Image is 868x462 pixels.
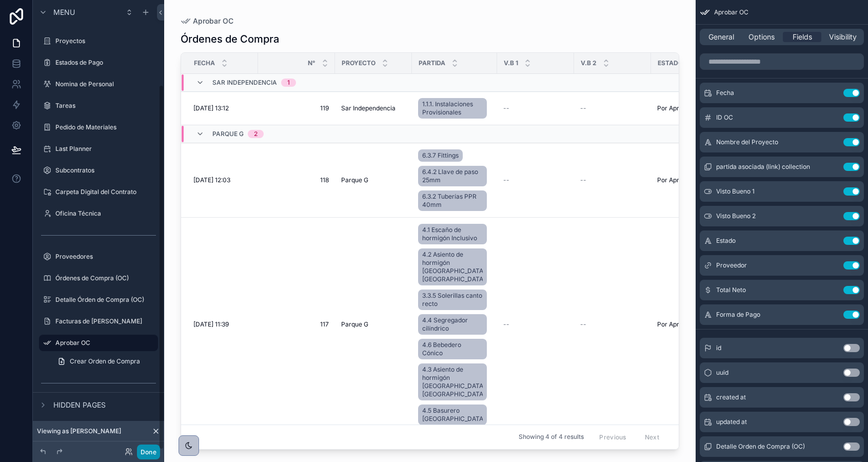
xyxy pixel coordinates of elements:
[55,209,156,218] label: Oficina Técnica
[55,145,156,153] label: Last Planner
[55,274,156,282] label: Órdenes de Compra (OC)
[55,123,156,131] label: Pedido de Materiales
[37,427,121,435] span: Viewing as [PERSON_NAME]
[70,357,140,365] span: Crear Orden de Compra
[39,205,158,222] a: Oficina Técnica
[716,89,734,97] span: Fecha
[212,79,277,87] span: Sar Independencia
[716,187,755,196] span: Visto Bueno 1
[39,119,158,136] a: Pedido de Materiales
[194,59,215,67] span: Fecha
[708,32,734,42] span: General
[39,292,158,308] a: Detalle Órden de Compra (OC)
[39,335,158,351] a: Aprobar OC
[39,76,158,92] a: Nomina de Personal
[53,7,75,17] span: Menu
[39,248,158,265] a: Proveedores
[716,311,760,319] span: Forma de Pago
[212,130,244,138] span: Parque G
[716,237,736,245] span: Estado
[716,344,721,352] span: id
[137,445,160,459] button: Done
[716,286,746,294] span: Total Neto
[342,59,376,67] span: Proyecto
[55,339,152,347] label: Aprobar OC
[39,141,158,157] a: Last Planner
[51,353,158,370] a: Crear Orden de Compra
[55,102,156,110] label: Tareas
[716,163,810,171] span: partida asociada (link) collection
[55,296,156,304] label: Detalle Órden de Compra (OC)
[716,212,756,220] span: Visto Bueno 2
[658,59,683,67] span: Estado
[716,369,728,377] span: uuid
[55,253,156,261] label: Proveedores
[716,442,805,451] span: Detalle Orden de Compra (OC)
[793,32,812,42] span: Fields
[55,166,156,175] label: Subcontratos
[39,270,158,286] a: Órdenes de Compra (OC)
[39,313,158,330] a: Facturas de [PERSON_NAME]
[55,317,156,325] label: Facturas de [PERSON_NAME]
[716,138,778,146] span: Nombre del Proyecto
[39,54,158,71] a: Estados de Pago
[829,32,857,42] span: Visibility
[716,418,747,426] span: updated at
[716,113,733,122] span: ID OC
[581,59,597,67] span: V.B 2
[39,98,158,114] a: Tareas
[714,8,748,16] span: Aprobar OC
[716,261,747,269] span: Proveedor
[287,79,290,87] div: 1
[55,37,156,45] label: Proyectos
[519,433,584,441] span: Showing 4 of 4 results
[308,59,315,67] span: N°
[748,32,775,42] span: Options
[55,59,156,67] label: Estados de Pago
[55,80,156,88] label: Nomina de Personal
[39,184,158,200] a: Carpeta Digital del Contrato
[419,59,445,67] span: Partida
[39,162,158,179] a: Subcontratos
[716,393,746,401] span: created at
[504,59,518,67] span: V.B 1
[53,400,106,410] span: Hidden pages
[254,130,258,138] div: 2
[55,188,156,196] label: Carpeta Digital del Contrato
[39,33,158,49] a: Proyectos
